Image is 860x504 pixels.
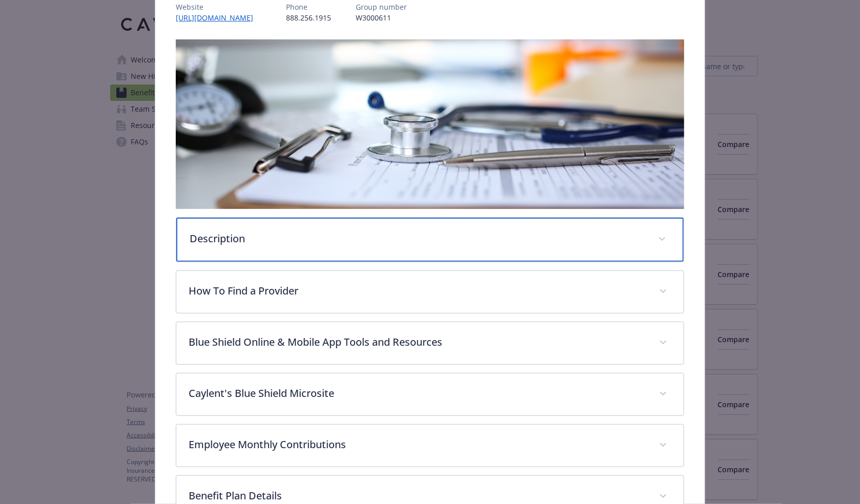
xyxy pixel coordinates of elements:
div: Employee Monthly Contributions [176,425,684,467]
div: Caylent's Blue Shield Microsite [176,373,684,415]
p: Employee Monthly Contributions [189,437,647,452]
p: Group number [356,2,407,12]
p: How To Find a Provider [189,283,647,299]
p: Blue Shield Online & Mobile App Tools and Resources [189,334,647,350]
p: Description [190,231,646,246]
p: Benefit Plan Details [189,488,647,503]
p: Website [176,2,261,12]
p: 888.256.1915 [286,12,331,23]
p: W3000611 [356,12,407,23]
div: Description [176,218,684,262]
a: [URL][DOMAIN_NAME] [176,13,261,23]
img: banner [176,39,684,209]
p: Caylent's Blue Shield Microsite [189,386,647,401]
div: Blue Shield Online & Mobile App Tools and Resources [176,322,684,364]
p: Phone [286,2,331,12]
div: How To Find a Provider [176,271,684,313]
